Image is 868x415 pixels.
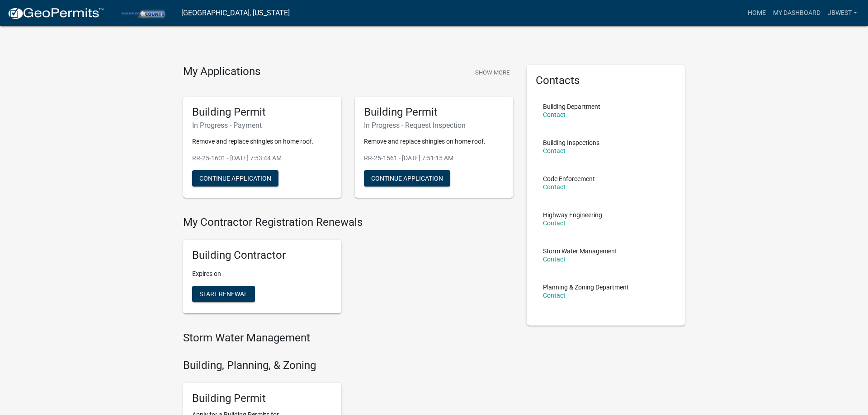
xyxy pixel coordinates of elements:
[192,154,332,163] p: RR-25-1601 - [DATE] 7:53:44 AM
[364,170,450,187] button: Continue Application
[543,212,602,218] p: Highway Engineering
[183,65,260,79] h4: My Applications
[181,5,290,21] a: [GEOGRAPHIC_DATA], [US_STATE]
[192,121,332,130] h6: In Progress - Payment
[111,7,174,19] img: Porter County, Indiana
[543,248,617,254] p: Storm Water Management
[199,290,248,298] span: Start Renewal
[183,359,513,372] h4: Building, Planning, & Zoning
[192,170,278,187] button: Continue Application
[192,269,332,279] p: Expires on
[536,74,676,87] h5: Contacts
[543,219,566,227] a: Contact
[769,5,824,22] a: My Dashboard
[744,5,769,22] a: Home
[543,256,566,263] a: Contact
[543,111,566,118] a: Contact
[364,137,504,146] p: Remove and replace shingles on home roof.
[192,137,332,146] p: Remove and replace shingles on home roof.
[183,216,513,229] h4: My Contractor Registration Renewals
[543,140,599,146] p: Building Inspections
[543,176,595,182] p: Code Enforcement
[183,331,513,345] h4: Storm Water Management
[364,106,504,119] h5: Building Permit
[824,5,861,22] a: jbwest
[183,216,513,321] wm-registration-list-section: My Contractor Registration Renewals
[192,249,332,262] h5: Building Contractor
[543,103,600,110] p: Building Department
[543,292,566,299] a: Contact
[192,392,332,405] h5: Building Permit
[364,121,504,130] h6: In Progress - Request Inspection
[543,284,629,290] p: Planning & Zoning Department
[543,183,566,191] a: Contact
[472,65,513,80] button: Show More
[192,286,255,302] button: Start Renewal
[364,154,504,163] p: RR-25-1561 - [DATE] 7:51:15 AM
[543,147,566,154] a: Contact
[192,106,332,119] h5: Building Permit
